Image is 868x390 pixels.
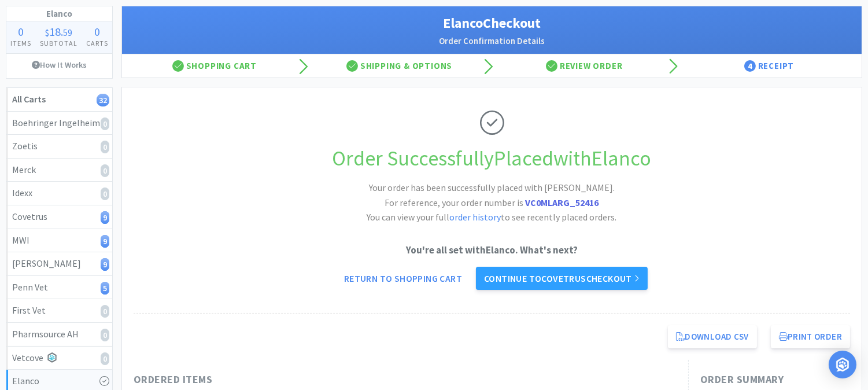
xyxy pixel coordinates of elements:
[12,163,106,178] div: Merck
[101,211,109,224] i: 9
[101,235,109,248] i: 9
[134,371,481,388] h1: Ordered Items
[6,112,112,135] a: Boehringer Ingelheim0
[6,38,36,49] h4: Items
[700,371,850,388] h1: Order Summary
[36,38,82,49] h4: Subtotal
[12,233,106,248] div: MWI
[744,60,756,72] span: 4
[6,135,112,159] a: Zoetis0
[771,325,850,348] button: Print Order
[134,34,850,48] h2: Order Confirmation Details
[6,252,112,276] a: [PERSON_NAME]9
[307,54,492,78] div: Shipping & Options
[12,280,106,295] div: Penn Vet
[492,54,677,78] div: Review Order
[6,347,112,370] a: Vetcove0
[12,327,106,342] div: Pharmsource AH
[6,6,112,21] h1: Elanco
[101,164,109,177] i: 0
[101,141,109,153] i: 0
[829,351,856,378] div: Open Intercom Messenger
[101,352,109,365] i: 0
[134,12,850,34] h1: Elanco Checkout
[101,258,109,271] i: 9
[101,329,109,341] i: 0
[134,142,850,175] h1: Order Successfully Placed with Elanco
[101,187,109,200] i: 0
[101,305,109,318] i: 0
[18,24,24,39] span: 0
[677,54,862,78] div: Receipt
[668,325,757,348] a: Download CSV
[63,27,72,38] span: 59
[134,242,850,258] p: You're all set with Elanco . What's next?
[45,27,49,38] span: $
[450,211,501,223] a: order history
[82,38,112,49] h4: Carts
[12,256,106,271] div: [PERSON_NAME]
[12,139,106,154] div: Zoetis
[526,197,599,208] strong: VC0MLARG_52416
[6,54,112,76] a: How It Works
[385,197,599,208] span: For reference, your order number is
[94,24,100,39] span: 0
[336,267,470,290] a: Return to Shopping Cart
[6,205,112,229] a: Covetrus9
[12,351,106,366] div: Vetcove
[319,181,666,225] h2: Your order has been successfully placed with [PERSON_NAME]. You can view your full to see recentl...
[101,282,109,295] i: 5
[12,209,106,225] div: Covetrus
[6,182,112,205] a: Idexx0
[12,186,106,201] div: Idexx
[6,88,112,112] a: All Carts32
[6,159,112,182] a: Merck0
[97,94,109,106] i: 32
[6,323,112,347] a: Pharmsource AH0
[36,26,82,38] div: .
[49,24,61,39] span: 18
[6,229,112,253] a: MWI9
[101,117,109,130] i: 0
[12,374,106,389] div: Elanco
[6,276,112,300] a: Penn Vet5
[6,299,112,323] a: First Vet0
[122,54,307,78] div: Shopping Cart
[12,93,46,105] strong: All Carts
[12,116,106,131] div: Boehringer Ingelheim
[476,267,648,290] a: Continue toCovetruscheckout
[12,303,106,318] div: First Vet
